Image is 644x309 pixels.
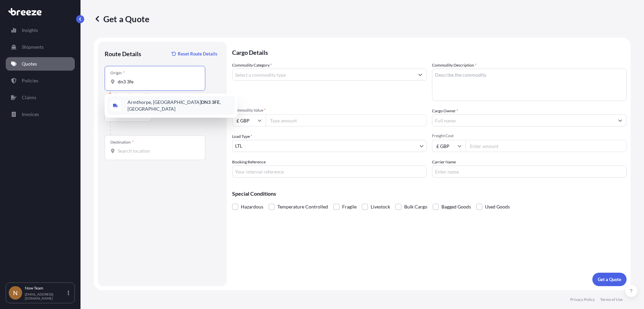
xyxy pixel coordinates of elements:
[232,159,266,165] label: Booking Reference
[118,78,197,85] input: Origin
[22,27,38,34] p: Insights
[600,297,623,302] p: Terms of Use
[105,93,237,118] div: Show suggestions
[342,202,357,212] span: Fragile
[105,110,152,122] button: Select transport
[485,202,510,212] span: Used Goods
[25,292,66,300] p: [EMAIL_ADDRESS][DOMAIN_NAME]
[441,202,471,212] span: Bagged Goods
[94,13,149,24] p: Get a Quote
[235,143,242,149] span: LTL
[22,61,37,67] p: Quotes
[614,114,626,126] button: Show suggestions
[277,202,328,212] span: Temperature Controlled
[241,202,263,212] span: Hazardous
[232,191,627,196] p: Special Conditions
[22,44,44,50] p: Shipments
[105,50,141,58] p: Route Details
[432,62,477,69] label: Commodity Description
[127,99,232,112] span: Armthorpe, [GEOGRAPHIC_DATA] , [GEOGRAPHIC_DATA]
[25,285,66,291] p: Now Team
[110,140,134,145] div: Destination
[570,297,595,302] p: Privacy Policy
[432,159,456,165] label: Carrier Name
[371,202,390,212] span: Livestock
[432,114,614,126] input: Full name
[110,70,125,76] div: Origin
[432,133,627,139] span: Freight Cost
[232,42,627,62] p: Cargo Details
[201,99,220,105] b: DN3 3FE
[22,77,38,84] p: Policies
[232,165,427,178] input: Your internal reference
[598,276,621,283] p: Get a Quote
[118,148,197,154] input: Destination
[178,50,217,57] p: Reset Route Details
[266,114,427,126] input: Type amount
[232,69,414,81] input: Select a commodity type
[404,202,427,212] span: Bulk Cargo
[13,289,18,296] span: N
[108,91,151,98] div: Please select an origin
[232,108,427,113] span: Commodity Value
[466,140,627,152] input: Enter amount
[432,108,458,114] label: Cargo Owner
[22,111,39,118] p: Invoices
[232,62,272,69] label: Commodity Category
[432,165,627,178] input: Enter name
[414,69,426,81] button: Show suggestions
[22,94,36,101] p: Claims
[232,133,252,140] span: Load Type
